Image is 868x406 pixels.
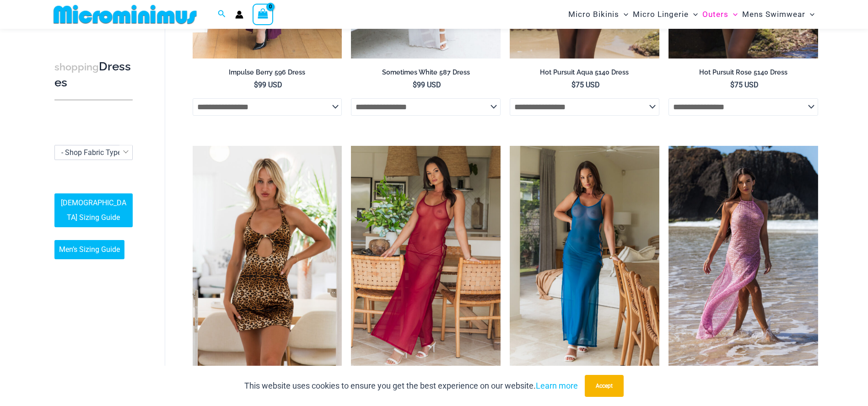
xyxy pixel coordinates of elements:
[571,80,576,89] span: $
[61,148,121,157] span: - Shop Fabric Type
[728,3,738,26] span: Menu Toggle
[619,3,628,26] span: Menu Toggle
[193,146,342,370] a: qui c'est leopard 5131 dress 01qui c'est leopard 5131 dress 04qui c'est leopard 5131 dress 04
[669,68,818,80] a: Hot Pursuit Rose 5140 Dress
[54,194,133,228] a: [DEMOGRAPHIC_DATA] Sizing Guide
[740,3,817,26] a: Mens SwimwearMenu ToggleMenu Toggle
[244,379,578,393] p: This website uses cookies to ensure you get the best experience on our website.
[193,68,342,77] h2: Impulse Berry 596 Dress
[689,3,698,26] span: Menu Toggle
[50,4,200,25] img: MM SHOP LOGO FLAT
[253,4,274,25] a: View Shopping Cart, empty
[254,80,258,89] span: $
[568,3,619,26] span: Micro Bikinis
[54,59,133,91] h3: Dresses
[700,3,740,26] a: OutersMenu ToggleMenu Toggle
[510,68,659,80] a: Hot Pursuit Aqua 5140 Dress
[413,80,441,89] bdi: 99 USD
[254,80,282,89] bdi: 99 USD
[510,146,659,370] a: Pursuit Sapphire Blue 5840 Dress 02Pursuit Sapphire Blue 5840 Dress 04Pursuit Sapphire Blue 5840 ...
[54,240,124,260] a: Men’s Sizing Guide
[351,68,501,80] a: Sometimes White 587 Dress
[669,68,818,77] h2: Hot Pursuit Rose 5140 Dress
[54,61,99,73] span: shopping
[585,375,624,397] button: Accept
[669,146,818,370] a: Rebel Heart Soft Pink 5818 Dress 01Rebel Heart Soft Pink 5818 Dress 04Rebel Heart Soft Pink 5818 ...
[54,145,133,160] span: - Shop Fabric Type
[55,145,132,160] span: - Shop Fabric Type
[510,68,659,77] h2: Hot Pursuit Aqua 5140 Dress
[351,146,501,370] a: Pursuit Ruby Red 5840 Dress 02Pursuit Ruby Red 5840 Dress 03Pursuit Ruby Red 5840 Dress 03
[218,9,226,20] a: Search icon link
[633,3,689,26] span: Micro Lingerie
[730,80,734,89] span: $
[742,3,805,26] span: Mens Swimwear
[193,68,342,80] a: Impulse Berry 596 Dress
[571,80,600,89] bdi: 75 USD
[193,146,342,370] img: qui c'est leopard 5131 dress 01
[351,146,501,370] img: Pursuit Ruby Red 5840 Dress 02
[565,1,819,27] nav: Site Navigation
[510,146,659,370] img: Pursuit Sapphire Blue 5840 Dress 02
[631,3,700,26] a: Micro LingerieMenu ToggleMenu Toggle
[536,381,578,390] a: Learn more
[669,146,818,370] img: Rebel Heart Soft Pink 5818 Dress 01
[566,3,631,26] a: Micro BikinisMenu ToggleMenu Toggle
[702,3,728,26] span: Outers
[413,80,417,89] span: $
[235,11,243,19] a: Account icon link
[805,3,814,26] span: Menu Toggle
[351,68,501,77] h2: Sometimes White 587 Dress
[730,80,759,89] bdi: 75 USD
